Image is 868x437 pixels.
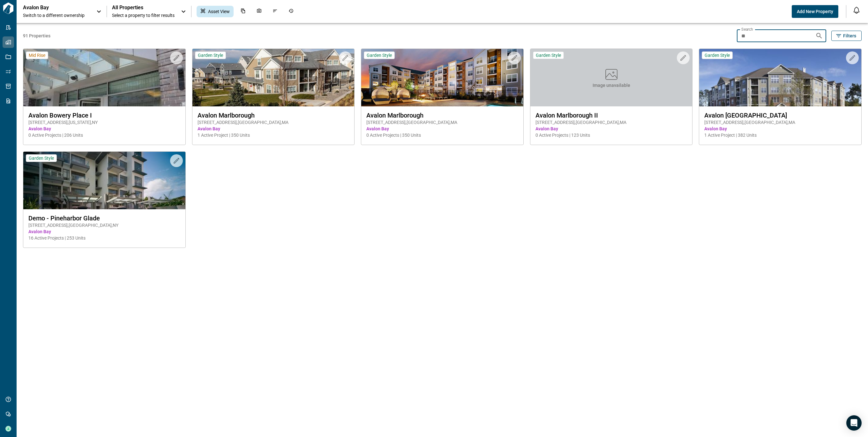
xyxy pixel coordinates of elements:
[198,111,349,119] span: Avalon Marlborough
[112,12,175,19] span: Select a property to filter results
[28,119,180,126] span: [STREET_ADDRESS] , [US_STATE] , NY
[23,152,185,209] img: property-asset
[536,52,561,58] span: Garden Style
[367,52,392,58] span: Garden Style
[705,52,730,58] span: Garden Style
[23,4,80,11] p: Avalon Bay
[269,6,281,17] div: Issues & Info
[23,12,90,19] span: Switch to a different ownership
[535,132,687,138] span: 0 Active Projects | 123 Units
[851,5,862,15] button: Open notification feed
[535,126,687,132] span: Avalon Bay
[29,155,54,161] span: Garden Style
[253,6,266,17] div: Photos
[28,111,180,119] span: Avalon Bowery Place I
[741,27,753,32] label: Search
[28,235,180,241] span: 16 Active Projects | 253 Units
[23,33,734,39] span: 91 Properties
[237,6,250,17] div: Documents
[797,8,833,15] span: Add New Property
[198,119,349,126] span: [STREET_ADDRESS] , [GEOGRAPHIC_DATA] , MA
[23,49,185,106] img: property-asset
[208,8,230,15] span: Asset View
[28,132,180,138] span: 0 Active Projects | 206 Units
[704,111,856,119] span: Avalon [GEOGRAPHIC_DATA]
[792,5,838,18] button: Add New Property
[361,49,523,106] img: property-asset
[366,132,518,138] span: 0 Active Projects | 350 Units
[704,132,856,138] span: 1 Active Project | 382 Units
[831,31,862,41] button: Filters
[699,49,861,106] img: property-asset
[593,82,630,88] span: Image unavailable
[366,111,518,119] span: Avalon Marlborough
[28,222,180,228] span: [STREET_ADDRESS] , [GEOGRAPHIC_DATA] , NY
[843,33,856,39] span: Filters
[197,6,234,17] div: Asset View
[112,4,175,11] span: All Properties
[28,228,180,235] span: Avalon Bay
[28,214,180,222] span: Demo - Pineharbor Glade
[198,126,349,132] span: Avalon Bay
[198,132,349,138] span: 1 Active Project | 350 Units
[535,111,687,119] span: Avalon Marlborough II
[192,49,355,106] img: property-asset
[198,52,223,58] span: Garden Style
[535,119,687,126] span: [STREET_ADDRESS] , [GEOGRAPHIC_DATA] , MA
[366,119,518,126] span: [STREET_ADDRESS] , [GEOGRAPHIC_DATA] , MA
[28,126,180,132] span: Avalon Bay
[813,29,826,42] button: Search properties
[846,415,862,431] div: Open Intercom Messenger
[704,119,856,126] span: [STREET_ADDRESS] , [GEOGRAPHIC_DATA] , MA
[29,52,45,58] span: Mid Rise
[704,126,856,132] span: Avalon Bay
[285,6,297,17] div: Job History
[366,126,518,132] span: Avalon Bay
